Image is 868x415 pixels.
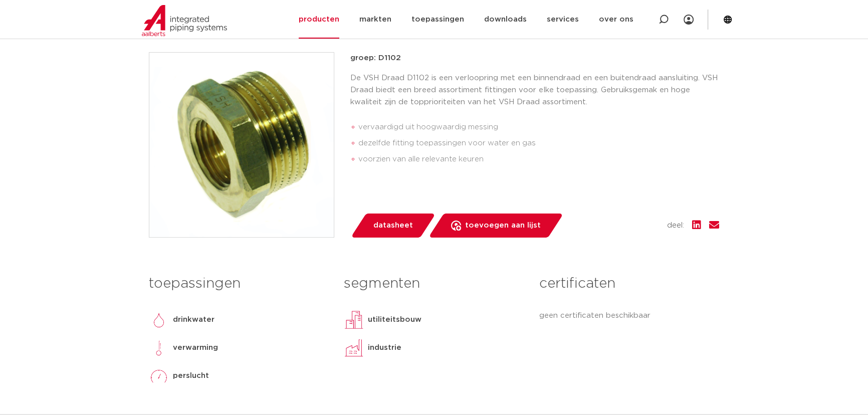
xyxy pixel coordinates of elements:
[173,370,209,382] p: perslucht
[173,314,214,326] p: drinkwater
[465,218,541,234] span: toevoegen aan lijst
[667,220,684,232] span: deel:
[149,338,169,358] img: verwarming
[149,53,334,237] img: Product Image for VSH Draad verloopring (binnendraad x buitendraad)
[368,342,401,354] p: industrie
[350,72,719,108] p: De VSH Draad D1102 is een verloopring met een binnendraad en een buitendraad aansluiting. VSH Dra...
[344,274,524,294] h3: segmenten
[358,151,719,167] li: voorzien van alle relevante keuren
[149,310,169,330] img: drinkwater
[539,274,719,294] h3: certificaten
[368,314,421,326] p: utiliteitsbouw
[149,274,329,294] h3: toepassingen
[539,310,719,322] p: geen certificaten beschikbaar
[173,342,218,354] p: verwarming
[149,366,169,386] img: perslucht
[350,214,436,238] a: datasheet
[373,218,413,234] span: datasheet
[344,338,364,358] img: industrie
[344,310,364,330] img: utiliteitsbouw
[350,52,719,64] p: groep: D1102
[358,135,719,151] li: dezelfde fitting toepassingen voor water en gas
[358,119,719,135] li: vervaardigd uit hoogwaardig messing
